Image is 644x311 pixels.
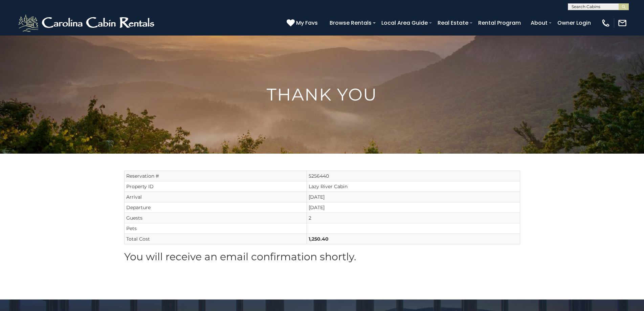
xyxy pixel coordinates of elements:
[124,223,307,234] td: Pets
[527,17,551,29] a: About
[309,236,329,242] strong: 1,250.40
[17,13,157,33] img: White-1-2.png
[124,181,307,192] td: Property ID
[378,17,431,29] a: Local Area Guide
[124,213,307,223] td: Guests
[287,19,319,27] a: My Favs
[296,19,318,27] span: My Favs
[307,181,520,192] td: Lazy River Cabin
[307,192,520,202] td: [DATE]
[124,234,307,244] td: Total Cost
[307,213,520,223] td: 2
[124,202,307,213] td: Departure
[434,17,472,29] a: Real Estate
[326,17,375,29] a: Browse Rentals
[124,192,307,202] td: Arrival
[554,17,594,29] a: Owner Login
[124,251,520,262] h2: You will receive an email confirmation shortly.
[475,17,524,29] a: Rental Program
[601,18,610,28] img: phone-regular-white.png
[124,171,307,181] td: Reservation #
[307,171,520,181] td: 5256440
[307,202,520,213] td: [DATE]
[618,18,627,28] img: mail-regular-white.png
